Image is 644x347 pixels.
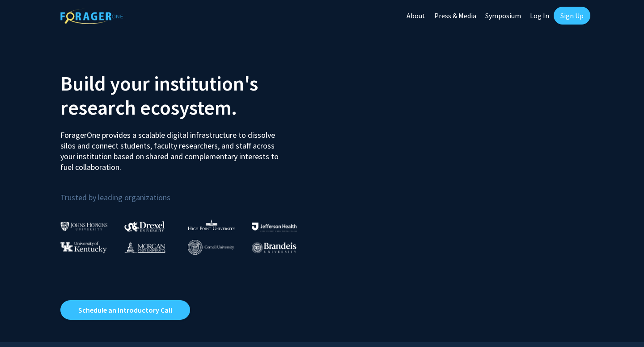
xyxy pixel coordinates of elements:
[124,241,165,253] img: Morgan State University
[554,7,590,25] a: Sign Up
[60,300,190,320] a: Opens in a new tab
[60,8,123,24] img: ForagerOne Logo
[252,242,297,253] img: Brandeis University
[60,71,315,120] h2: Build your institution's research ecosystem.
[60,241,107,253] img: University of Kentucky
[60,123,285,173] p: ForagerOne provides a scalable digital infrastructure to dissolve silos and connect students, fac...
[188,240,234,255] img: Cornell University
[188,219,235,230] img: High Point University
[252,223,297,231] img: Thomas Jefferson University
[60,222,108,231] img: Johns Hopkins University
[124,221,165,231] img: Drexel University
[60,180,315,204] p: Trusted by leading organizations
